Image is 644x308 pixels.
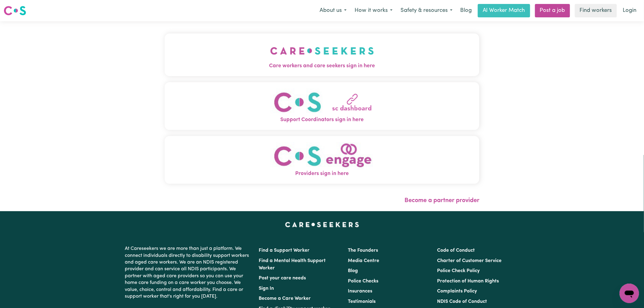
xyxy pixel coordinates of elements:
[125,243,251,302] p: At Careseekers we are more than just a platform. We connect individuals directly to disability su...
[348,289,372,294] a: Insurances
[437,279,499,284] a: Protection of Human Rights
[165,33,479,76] button: Care workers and care seekers sign in here
[575,4,617,17] a: Find workers
[348,258,379,263] a: Media Centre
[348,248,378,253] a: The Founders
[437,268,480,273] a: Police Check Policy
[259,258,326,271] a: Find a Mental Health Support Worker
[259,248,310,253] a: Find a Support Worker
[437,258,502,263] a: Charter of Customer Service
[165,62,479,70] span: Care workers and care seekers sign in here
[348,299,376,304] a: Testimonials
[404,198,479,204] a: Become a partner provider
[437,299,487,304] a: NDIS Code of Conduct
[259,286,274,291] a: Sign In
[478,4,530,17] a: AI Worker Match
[165,170,479,178] span: Providers sign in here
[437,248,475,253] a: Code of Conduct
[351,4,397,17] button: How it works
[437,289,477,294] a: Complaints Policy
[348,279,378,284] a: Police Checks
[619,4,640,17] a: Login
[165,116,479,124] span: Support Coordinators sign in here
[4,4,26,18] a: Careseekers logo
[285,222,359,227] a: Careseekers home page
[259,296,311,301] a: Become a Care Worker
[4,5,26,16] img: Careseekers logo
[348,268,358,273] a: Blog
[259,276,306,281] a: Post your care needs
[397,4,457,17] button: Safety & resources
[165,82,479,130] button: Support Coordinators sign in here
[620,284,639,303] iframe: Button to launch messaging window
[457,4,475,17] a: Blog
[165,136,479,184] button: Providers sign in here
[316,4,351,17] button: About us
[535,4,570,17] a: Post a job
